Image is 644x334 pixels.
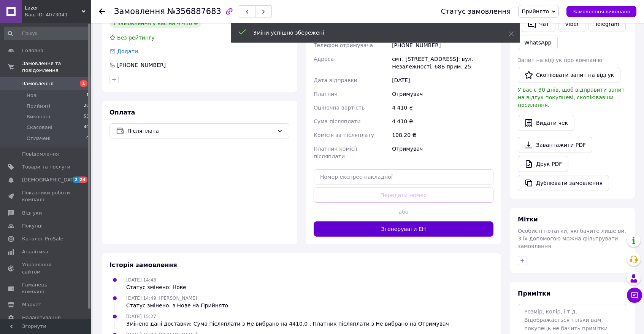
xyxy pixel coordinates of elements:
[390,52,495,73] div: смт. [STREET_ADDRESS]: вул. Незалежності, 68Б прим. 25
[22,60,91,74] span: Замовлення та повідомлення
[518,87,625,108] span: У вас є 30 днів, щоб відправити запит на відгук покупцеві, скопіювавши посилання.
[167,7,221,16] span: №356887683
[126,277,156,283] span: [DATE] 14:48
[518,216,538,223] span: Мітки
[518,57,602,63] span: Запит на відгук про компанію
[314,146,357,159] span: Платник комісії післяплати
[99,8,105,15] div: Повернутися назад
[22,80,54,87] span: Замовлення
[127,127,274,135] span: Післяплата
[253,29,490,37] div: Зміни успішно збережені
[573,9,630,14] span: Замовлення виконано
[84,113,89,120] span: 53
[22,223,43,229] span: Покупці
[22,301,41,308] span: Маркет
[22,210,42,216] span: Відгуки
[22,248,48,255] span: Аналітика
[109,19,201,28] div: 1 замовлення у вас на 4 410 ₴
[390,73,495,87] div: [DATE]
[518,156,568,172] a: Друк PDF
[314,105,365,111] span: Оціночна вартість
[390,128,495,142] div: 108.20 ₴
[22,189,70,203] span: Показники роботи компанії
[314,169,493,184] input: Номер експрес-накладної
[86,92,89,99] span: 1
[27,124,52,131] span: Скасовані
[518,67,620,83] button: Скопіювати запит на відгук
[314,221,493,237] button: Згенерувати ЕН
[22,235,63,242] span: Каталог ProSale
[84,124,89,131] span: 40
[314,77,357,83] span: Дата відправки
[588,16,626,32] a: Telegram
[390,142,495,163] div: Отримувач
[126,283,186,291] div: Статус змінено: Нове
[522,8,549,14] span: Прийнято
[27,92,38,99] span: Нові
[22,261,70,275] span: Управління сайтом
[27,103,50,110] span: Прийняті
[314,56,334,62] span: Адреса
[314,132,374,138] span: Комісія за післяплату
[314,91,338,97] span: Платник
[22,314,61,321] span: Налаштування
[126,302,228,309] div: Статус змінено: з Нове на Прийнято
[441,8,511,15] div: Статус замовлення
[25,11,91,18] div: Ваш ID: 4073041
[558,16,585,32] a: Viber
[117,48,138,54] span: Додати
[126,314,156,319] span: [DATE] 15:27
[22,164,70,170] span: Товари та послуги
[86,135,89,142] span: 0
[126,320,449,328] div: Змінено дані доставки: Сума післяплати з Не вибрано на 4410.0 , Платник післяплати з Не вибрано н...
[25,5,82,11] span: Lazer
[314,42,373,48] span: Телефон отримувача
[566,6,636,17] button: Замовлення виконано
[73,177,79,183] span: 2
[518,290,550,297] span: Примітки
[114,7,165,16] span: Замовлення
[80,80,87,87] span: 1
[22,282,70,295] span: Гаманець компанії
[314,118,361,124] span: Сума післяплати
[22,151,59,157] span: Повідомлення
[22,47,43,54] span: Головна
[390,38,495,52] div: [PHONE_NUMBER]
[390,101,495,115] div: 4 410 ₴
[518,137,592,153] a: Завантажити PDF
[109,261,177,269] span: Історія замовлення
[109,109,135,116] span: Оплата
[27,135,51,142] span: Оплачені
[79,177,87,183] span: 24
[27,113,50,120] span: Виконані
[518,228,626,249] span: Особисті нотатки, які бачите лише ви. З їх допомогою можна фільтрувати замовлення
[390,115,495,128] div: 4 410 ₴
[518,175,609,191] button: Дублювати замовлення
[4,27,90,40] input: Пошук
[521,16,555,32] button: Чат
[126,296,197,301] span: [DATE] 14:49, [PERSON_NAME]
[116,61,167,69] div: [PHONE_NUMBER]
[117,35,155,41] span: Без рейтингу
[518,35,558,50] a: WhatsApp
[22,177,78,183] span: [DEMOGRAPHIC_DATA]
[518,115,574,131] button: Видати чек
[627,288,642,303] button: Чат з покупцем
[390,87,495,101] div: Отримувач
[84,103,89,110] span: 20
[395,208,412,216] span: або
